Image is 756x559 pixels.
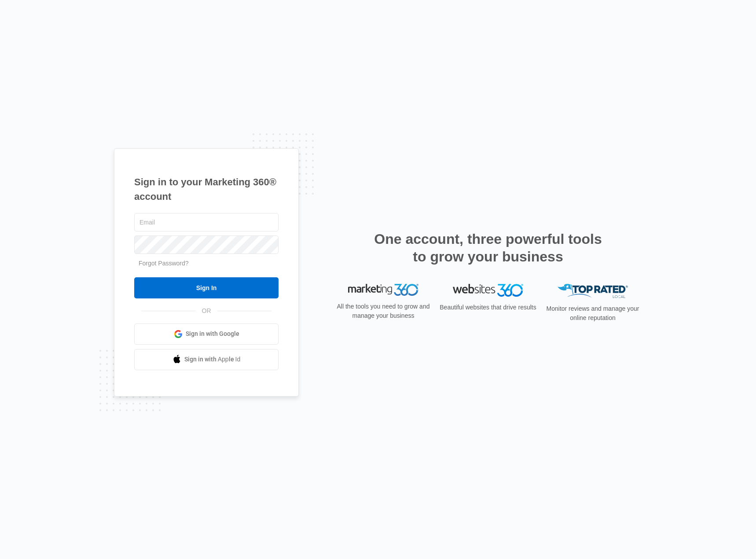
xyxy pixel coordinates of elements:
[134,349,279,370] a: Sign in with Apple Id
[371,230,605,265] h2: One account, three powerful tools to grow your business
[139,260,189,267] a: Forgot Password?
[184,355,241,364] span: Sign in with Apple Id
[134,324,279,345] a: Sign in with Google
[186,329,239,338] span: Sign in with Google
[348,284,418,296] img: Marketing 360
[453,284,523,297] img: Websites 360
[134,175,279,204] h1: Sign in to your Marketing 360® account
[134,277,279,298] input: Sign In
[558,284,628,298] img: Top Rated Local
[196,306,217,316] span: OR
[134,213,279,232] input: Email
[439,303,537,312] p: Beautiful websites that drive results
[334,302,433,320] p: All the tools you need to grow and manage your business
[543,304,642,323] p: Monitor reviews and manage your online reputation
